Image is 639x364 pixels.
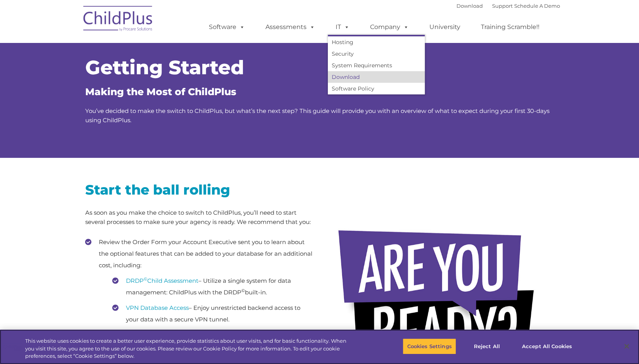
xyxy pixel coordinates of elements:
button: Reject All [463,338,511,354]
button: Cookies Settings [403,338,456,354]
p: As soon as you make the choice to switch to ChildPlus, you’ll need to start several processes to ... [85,208,314,227]
a: Support [492,3,513,9]
li: – Enjoy unrestricted backend access to your data with a secure VPN tunnel. [112,302,314,325]
sup: © [144,276,147,282]
button: Accept All Cookies [518,338,576,354]
h2: Start the ball rolling [85,181,314,198]
span: Making the Most of ChildPlus [85,86,236,97]
li: – Utilize a single system for data management: ChildPlus with the DRDP built-in. [112,275,314,298]
a: Hosting [328,36,425,48]
a: VPN Database Access [126,304,189,311]
a: Company [362,19,417,35]
a: Assessments [258,19,323,35]
button: Close [618,338,635,355]
a: Download [328,71,425,83]
a: Download [456,3,483,9]
a: System Requirements [328,60,425,71]
a: Training Scramble!! [473,19,547,35]
a: Software [201,19,253,35]
a: Software Policy [328,83,425,94]
a: IT [328,19,357,35]
span: You’ve decided to make the switch to ChildPlus, but what’s the next step? This guide will provide... [85,107,549,124]
a: Schedule A Demo [514,3,560,9]
a: University [422,19,468,35]
font: | [456,3,560,9]
a: DRDP©Child Assessment [126,277,198,284]
img: ChildPlus by Procare Solutions [79,0,157,39]
sup: © [241,288,245,293]
a: Security [328,48,425,60]
div: This website uses cookies to create a better user experience, provide statistics about user visit... [25,337,351,360]
span: Getting Started [85,56,244,79]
